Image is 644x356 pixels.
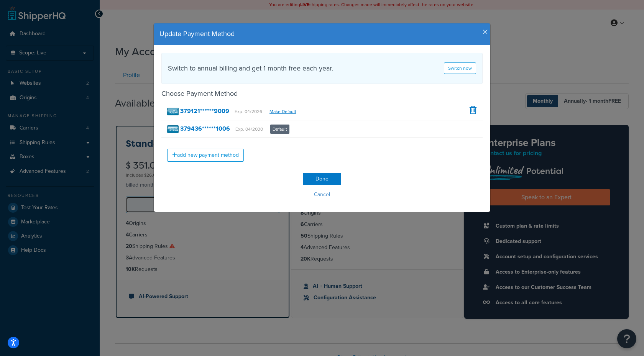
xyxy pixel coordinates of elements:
span: Default [270,125,289,134]
h4: Switch to annual billing and get 1 month free each year. [168,63,333,74]
a: Make Default [269,108,296,115]
small: Exp. 04/2030 [235,126,263,133]
small: Exp. 04/2026 [235,108,262,115]
input: Done [303,173,341,185]
img: american_express.png [167,108,179,115]
img: american_express.png [167,125,179,133]
button: Cancel [161,189,483,200]
h4: Update Payment Method [159,29,485,39]
a: Switch now [444,62,476,74]
h4: Choose Payment Method [161,89,483,99]
a: add new payment method [167,149,244,162]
